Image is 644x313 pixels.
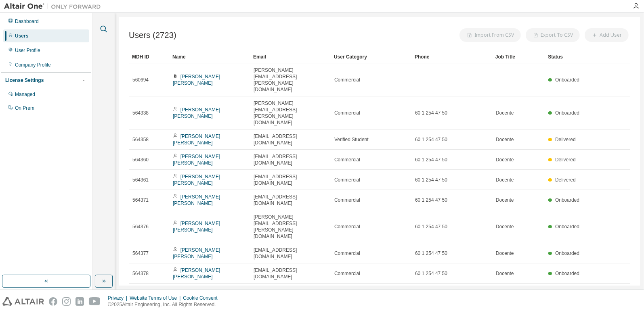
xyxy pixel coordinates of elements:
[15,33,28,39] div: Users
[132,250,149,257] span: 564377
[132,50,166,63] div: MDH ID
[253,50,327,63] div: Email
[254,214,327,240] span: [PERSON_NAME][EMAIL_ADDRESS][PERSON_NAME][DOMAIN_NAME]
[108,295,130,301] div: Privacy
[555,224,579,230] span: Onboarded
[132,77,149,83] span: 560694
[496,136,514,143] span: Docente
[334,223,360,230] span: Commercial
[15,47,40,54] div: User Profile
[415,50,489,63] div: Phone
[496,177,514,183] span: Docente
[496,250,514,257] span: Docente
[555,110,579,116] span: Onboarded
[173,194,220,206] a: [PERSON_NAME] [PERSON_NAME]
[254,173,327,186] span: [EMAIL_ADDRESS][DOMAIN_NAME]
[129,31,176,40] span: Users (2723)
[132,177,149,183] span: 564361
[132,197,149,203] span: 564371
[415,223,447,230] span: 60 1 254 47 50
[555,157,576,163] span: Delivered
[254,194,327,207] span: [EMAIL_ADDRESS][DOMAIN_NAME]
[173,134,220,146] a: [PERSON_NAME] [PERSON_NAME]
[555,197,579,203] span: Onboarded
[254,100,327,126] span: [PERSON_NAME][EMAIL_ADDRESS][PERSON_NAME][DOMAIN_NAME]
[254,153,327,166] span: [EMAIL_ADDRESS][DOMAIN_NAME]
[15,62,51,68] div: Company Profile
[496,110,514,116] span: Docente
[496,270,514,277] span: Docente
[173,267,220,280] a: [PERSON_NAME] [PERSON_NAME]
[334,77,360,83] span: Commercial
[555,77,579,83] span: Onboarded
[172,50,247,63] div: Name
[15,91,35,98] div: Managed
[108,301,222,308] p: © 2025 Altair Engineering, Inc. All Rights Reserved.
[15,105,34,111] div: On Prem
[555,271,579,276] span: Onboarded
[173,174,220,186] a: [PERSON_NAME] [PERSON_NAME]
[254,267,327,280] span: [EMAIL_ADDRESS][DOMAIN_NAME]
[62,297,71,306] img: instagram.svg
[254,67,327,93] span: [PERSON_NAME][EMAIL_ADDRESS][PERSON_NAME][DOMAIN_NAME]
[183,295,222,301] div: Cookie Consent
[334,177,360,183] span: Commercial
[132,136,149,143] span: 564358
[526,28,580,42] button: Export To CSV
[76,297,84,306] img: linkedin.svg
[334,50,408,63] div: User Category
[496,156,514,163] span: Docente
[2,297,44,306] img: altair_logo.svg
[415,136,447,143] span: 60 1 254 47 50
[254,247,327,260] span: [EMAIL_ADDRESS][DOMAIN_NAME]
[334,156,360,163] span: Commercial
[130,295,183,301] div: Website Terms of Use
[334,110,360,116] span: Commercial
[415,197,447,203] span: 60 1 254 47 50
[555,177,576,183] span: Delivered
[415,250,447,257] span: 60 1 254 47 50
[132,110,149,116] span: 564338
[173,74,220,86] a: [PERSON_NAME] [PERSON_NAME]
[415,110,447,116] span: 60 1 254 47 50
[5,77,44,83] div: License Settings
[173,247,220,259] a: [PERSON_NAME] [PERSON_NAME]
[334,197,360,203] span: Commercial
[334,136,369,143] span: Verified Student
[132,223,149,230] span: 564376
[415,177,447,183] span: 60 1 254 47 50
[4,2,105,10] img: Altair One
[496,223,514,230] span: Docente
[173,107,220,119] a: [PERSON_NAME] [PERSON_NAME]
[585,28,629,42] button: Add User
[555,137,576,142] span: Delivered
[548,50,582,63] div: Status
[334,250,360,257] span: Commercial
[173,221,220,233] a: [PERSON_NAME] [PERSON_NAME]
[89,297,101,306] img: youtube.svg
[415,156,447,163] span: 60 1 254 47 50
[49,297,57,306] img: facebook.svg
[334,270,360,277] span: Commercial
[496,197,514,203] span: Docente
[555,250,579,256] span: Onboarded
[132,270,149,277] span: 564378
[132,156,149,163] span: 564360
[415,270,447,277] span: 60 1 254 47 50
[15,18,39,25] div: Dashboard
[459,28,521,42] button: Import From CSV
[495,50,541,63] div: Job Title
[254,133,327,146] span: [EMAIL_ADDRESS][DOMAIN_NAME]
[173,154,220,166] a: [PERSON_NAME] [PERSON_NAME]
